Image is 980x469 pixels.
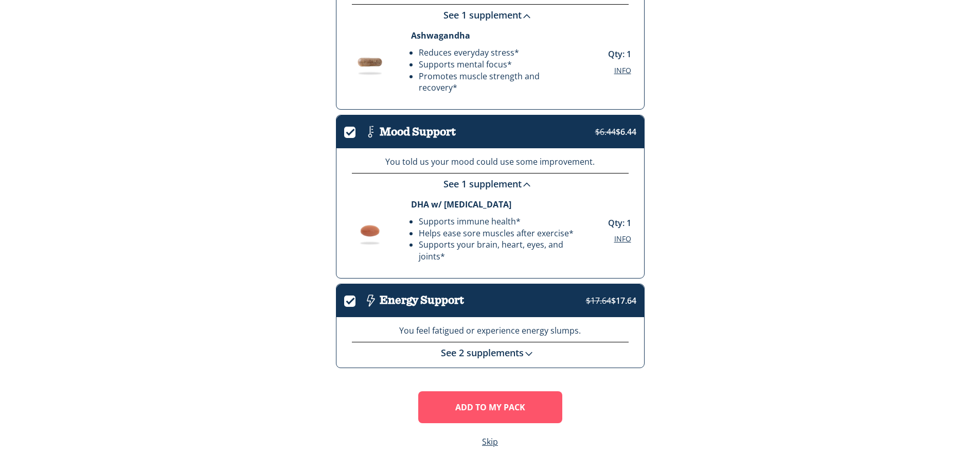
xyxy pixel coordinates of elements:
[352,325,629,337] p: You feel fatigued or experience energy slumps.
[352,156,629,168] p: You told us your mood could use some improvement.
[441,346,539,359] a: See 2 supplements
[344,214,396,248] img: Supplement Image
[586,295,636,306] span: $17.64
[524,349,534,359] img: down-chevron.svg
[608,217,631,229] p: Qty: 1
[522,180,532,190] img: down-chevron.svg
[419,71,576,94] li: Promotes muscle strength and recovery*
[362,292,380,309] img: Icon
[380,126,456,138] h3: Mood Support
[419,216,578,228] li: Supports immune health*
[522,11,532,22] img: down-chevron.svg
[614,65,631,75] span: Info
[595,126,616,137] strike: $6.44
[419,47,576,59] li: Reduces everyday stress*
[614,65,631,76] button: Info
[595,126,636,137] span: $6.44
[586,295,611,306] strike: $17.64
[608,48,631,60] p: Qty: 1
[419,59,576,71] li: Supports mental focus*
[614,234,631,244] button: Info
[419,239,578,263] li: Supports your brain, heart, eyes, and joints*
[482,436,498,448] a: Skip
[344,45,396,79] img: Supplement Image
[419,228,578,239] li: Helps ease sore muscles after exercise*
[344,293,362,305] label: .
[443,178,537,190] a: See 1 supplement
[344,125,362,136] label: .
[418,391,562,423] button: Add To MY Pack
[380,294,464,307] h3: Energy Support
[411,30,470,41] strong: Ashwagandha
[411,199,511,210] strong: DHA w/ [MEDICAL_DATA]
[443,9,537,21] a: See 1 supplement
[362,123,380,141] img: Icon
